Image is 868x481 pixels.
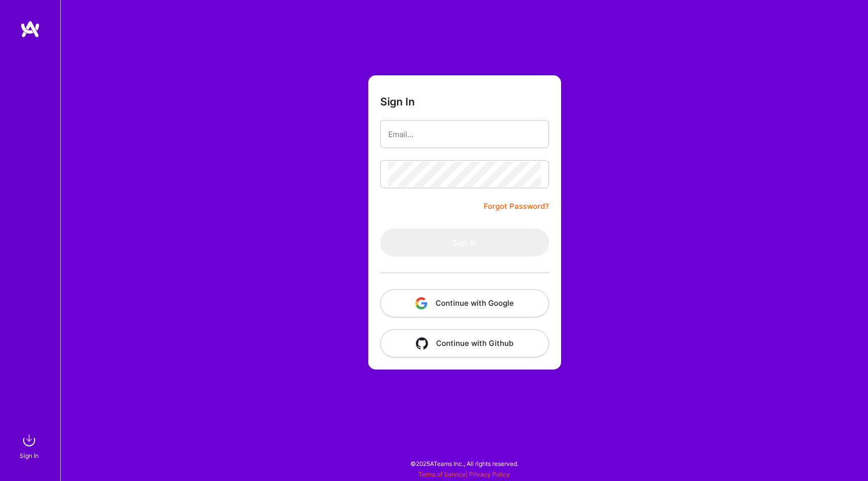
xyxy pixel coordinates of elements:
[388,122,541,147] input: Email...
[380,329,549,357] button: Continue with Github
[469,470,510,478] a: Privacy Policy
[380,228,549,257] button: Sign In
[415,297,427,309] img: icon
[418,470,466,478] a: Terms of Service
[380,289,549,317] button: Continue with Google
[60,451,868,476] div: © 2025 ATeams Inc., All rights reserved.
[418,470,510,478] span: |
[20,20,40,38] img: logo
[380,95,415,108] h3: Sign In
[484,200,549,212] a: Forgot Password?
[19,430,39,450] img: sign in
[416,337,428,349] img: icon
[21,430,39,461] a: sign inSign In
[20,450,39,461] div: Sign In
